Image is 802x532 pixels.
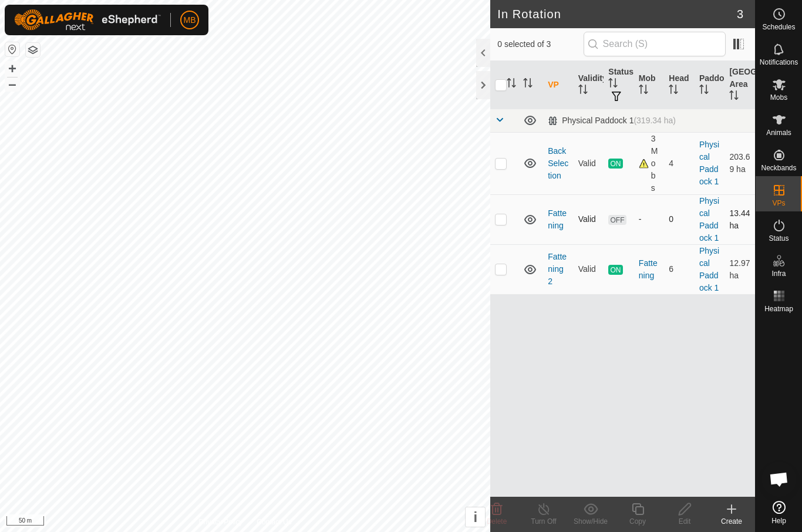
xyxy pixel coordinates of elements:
a: Help [756,496,802,529]
img: Gallagher Logo [14,9,161,31]
div: Show/Hide [567,516,614,527]
span: VPs [772,200,785,207]
input: Search (S) [584,32,726,56]
div: Turn Off [520,516,567,527]
span: i [473,509,477,525]
span: 0 selected of 3 [497,38,583,50]
span: Animals [766,129,791,136]
span: Notifications [760,59,798,66]
th: Paddock [695,61,725,109]
th: Validity [574,61,604,109]
td: Valid [574,244,604,294]
span: 3 [737,5,743,23]
div: - [639,213,660,225]
td: Valid [574,132,604,194]
span: Help [771,517,786,524]
span: ON [608,159,622,169]
a: Physical Paddock 1 [699,140,719,186]
a: Fattening 2 [548,252,567,286]
td: 203.69 ha [725,132,755,194]
td: 4 [664,132,695,194]
p-sorticon: Activate to sort [729,92,739,102]
div: Create [708,516,755,527]
span: ON [608,265,622,275]
span: Status [769,235,788,242]
div: Physical Paddock 1 [548,116,676,126]
a: Contact Us [257,517,291,527]
td: Valid [574,194,604,244]
div: Edit [661,516,708,527]
td: 0 [664,194,695,244]
p-sorticon: Activate to sort [523,80,533,89]
button: i [466,507,485,527]
button: Reset Map [5,42,19,56]
button: Map Layers [26,43,40,57]
span: Delete [487,517,507,526]
span: OFF [608,215,626,225]
th: [GEOGRAPHIC_DATA] Area [725,61,755,109]
th: VP [543,61,574,109]
h2: In Rotation [497,7,737,21]
span: Infra [771,270,786,277]
div: Copy [614,516,661,527]
span: Mobs [770,94,787,101]
button: – [5,77,19,91]
a: Fattening [548,208,567,230]
div: Fattening [639,257,660,282]
th: Head [664,61,695,109]
p-sorticon: Activate to sort [639,86,648,96]
p-sorticon: Activate to sort [669,86,678,96]
p-sorticon: Activate to sort [578,86,588,96]
a: Physical Paddock 1 [699,246,719,292]
a: Back Selection [548,146,568,180]
a: Privacy Policy [199,517,243,527]
td: 13.44 ha [725,194,755,244]
span: MB [184,14,196,26]
th: Mob [634,61,665,109]
td: 12.97 ha [725,244,755,294]
p-sorticon: Activate to sort [608,80,618,89]
th: Status [604,61,634,109]
p-sorticon: Activate to sort [507,80,516,89]
span: Heatmap [764,305,793,312]
p-sorticon: Activate to sort [699,86,709,96]
button: + [5,62,19,76]
td: 6 [664,244,695,294]
span: (319.34 ha) [633,116,676,125]
a: Physical Paddock 1 [699,196,719,243]
span: Schedules [762,23,795,31]
div: 3 Mobs [639,133,660,194]
span: Neckbands [761,164,796,171]
div: Open chat [761,462,797,497]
